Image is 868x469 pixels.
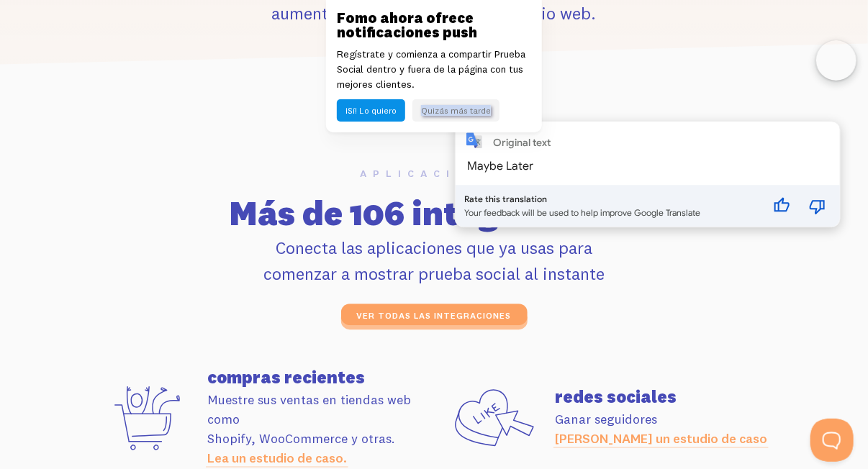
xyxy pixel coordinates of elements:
font: Regístrate y comienza a compartir Prueba Social dentro y fuera de la página con tus mejores clien... [337,47,525,91]
font: redes sociales [555,386,677,407]
font: Aplicaciones [361,167,508,180]
div: Rate this translation [464,193,760,204]
font: Quizás más tarde [421,105,491,116]
font: Shopify, WooCommerce y otras. [207,430,395,447]
button: Quizás más tarde [412,99,499,122]
font: Fomo ahora ofrece notificaciones push [337,9,477,41]
button: ¡Sí! Lo quiero [337,99,405,122]
font: ¡Sí! Lo quiero [345,105,397,116]
font: comenzar a mostrar prueba social al instante [263,263,605,284]
a: Lea un estudio de caso. [207,450,347,466]
font: Ganar seguidores [555,411,657,427]
div: Original text [493,136,551,149]
div: Maybe Later [467,159,533,173]
font: Muestre sus ventas en tiendas web como [207,391,411,427]
font: ver todas las integraciones [357,310,512,321]
font: compras recientes [207,366,365,388]
font: Conecta las aplicaciones que ya usas para [276,237,592,258]
button: Good translation [764,189,799,224]
font: aumentar las conversiones de su sitio web. [272,2,597,24]
div: Your feedback will be used to help improve Google Translate [464,204,760,218]
button: Poor translation [800,189,835,224]
a: [PERSON_NAME] un estudio de caso [555,430,767,447]
iframe: Ayuda Scout Beacon - Abierto [810,419,854,462]
iframe: Navegación con Google Translate [816,40,856,81]
a: ver todas las integraciones [341,304,528,325]
font: Más de 106 integraciones [229,191,639,234]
